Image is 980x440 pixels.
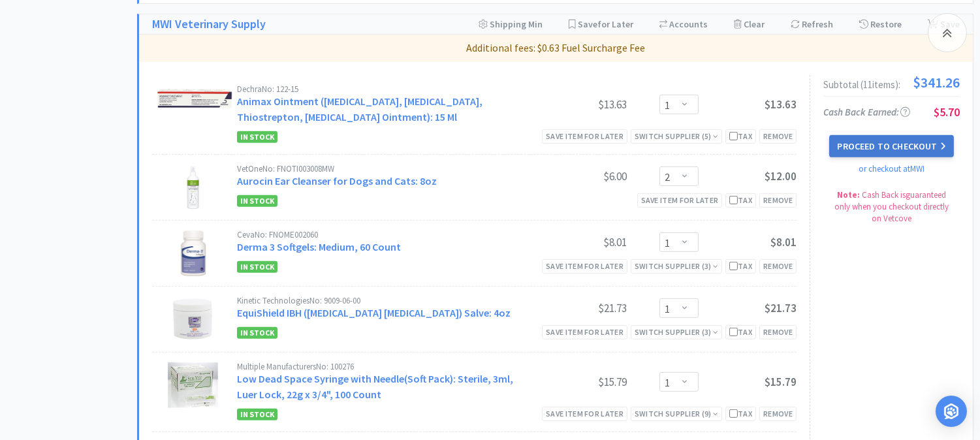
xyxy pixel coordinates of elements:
span: In Stock [237,261,277,273]
div: $6.00 [529,168,627,184]
span: $341.26 [913,75,960,89]
div: Remove [759,259,797,273]
div: Tax [729,130,752,142]
img: 4b13369d1cfd43db91203f29954eb186_6378.png [184,165,202,210]
div: Save item for later [542,325,627,339]
span: $12.00 [765,169,797,183]
div: Remove [759,193,797,207]
a: MWI Veterinary Supply [152,15,266,34]
div: Switch Supplier ( 9 ) [635,407,718,420]
div: Save item for later [542,129,627,143]
img: f21a6d3ce45f4950927c98c0f3a695b0_10539.png [168,362,218,408]
div: Restore [859,14,902,34]
span: Cash Back Earned : [823,106,910,118]
div: $15.79 [529,374,627,390]
div: $13.63 [529,97,627,112]
div: Subtotal ( 11 item s ): [823,75,960,89]
div: Save item for later [542,407,627,420]
div: Open Intercom Messenger [936,396,967,427]
div: Multiple Manufacturers No: 100276 [237,362,529,371]
div: Switch Supplier ( 3 ) [635,326,718,338]
span: $15.79 [765,375,797,389]
div: Switch Supplier ( 3 ) [635,260,718,272]
div: Save item for later [637,193,723,207]
span: Save for Later [578,18,633,30]
div: Tax [729,407,752,420]
img: 41c576696eb04d13ab08b1fc0e6f6f84_4885.png [179,230,207,276]
span: $13.63 [765,97,797,112]
div: Ceva No: FNOME002060 [237,230,529,239]
div: $21.73 [529,300,627,316]
div: Save item for later [542,259,627,273]
span: $5.70 [934,104,960,119]
div: Switch Supplier ( 5 ) [635,130,718,142]
div: Refresh [791,14,833,34]
div: Kinetic Technologies No: 9009-06-00 [237,296,529,305]
button: Proceed to Checkout [829,135,953,157]
span: In Stock [237,195,277,207]
a: Derma 3 Softgels: Medium, 60 Count [237,240,401,253]
div: Tax [729,260,752,272]
span: Cash Back is guaranteed only when you checkout directly on Vetcove [834,189,949,224]
div: Shipping Min [479,14,543,34]
div: Remove [759,407,797,420]
div: $8.01 [529,234,627,250]
img: c3f685acf0f7416b8c45b6554a4ef553_17964.png [152,85,234,112]
span: $8.01 [770,235,797,249]
a: Low Dead Space Syringe with Needle(Soft Pack): Sterile, 3ml, Luer Lock, 22g x 3/4", 100 Count [237,372,513,401]
div: Clear [734,14,765,34]
a: or checkout at MWI [859,163,925,174]
div: Dechra No: 122-15 [237,85,529,93]
div: Remove [759,129,797,143]
p: Additional fees: $0.63 Fuel Surcharge Fee [144,40,968,57]
div: Remove [759,325,797,339]
a: Aurocin Ear Cleanser for Dogs and Cats: 8oz [237,174,437,187]
a: EquiShield IBH ([MEDICAL_DATA] [MEDICAL_DATA]) Salve: 4oz [237,306,511,319]
strong: Note: [837,189,860,200]
img: e0b15bbecc854a1e9ec95fcd1ab9f513_1869.png [169,296,217,342]
div: VetOne No: FNOTI003008MW [237,165,529,173]
div: Tax [729,326,752,338]
div: Tax [729,194,752,206]
div: Save [928,14,960,34]
div: Accounts [659,14,708,34]
span: $21.73 [765,301,797,315]
a: Animax Ointment ([MEDICAL_DATA], [MEDICAL_DATA], Thiostrepton, [MEDICAL_DATA] Ointment): 15 Ml [237,95,482,123]
span: In Stock [237,327,277,339]
span: In Stock [237,409,277,420]
span: In Stock [237,131,277,143]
